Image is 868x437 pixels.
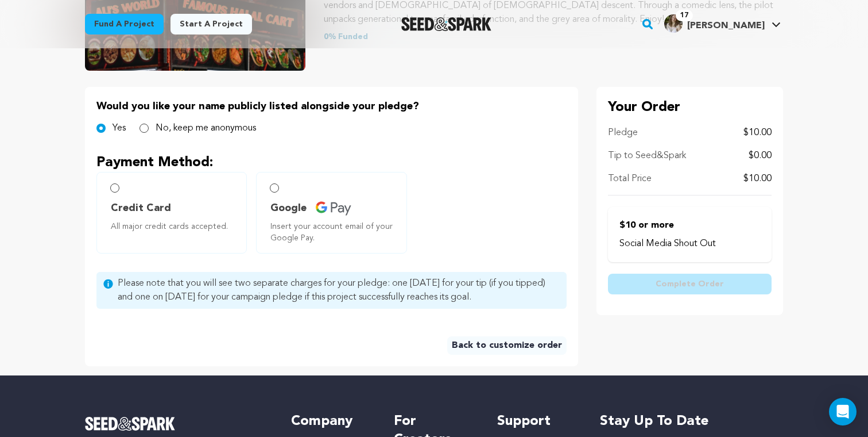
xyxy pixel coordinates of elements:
button: Complete Order [608,274,772,294]
span: Complete Order [656,278,724,290]
h5: Support [497,412,577,431]
label: Yes [113,121,126,135]
div: Open Intercom Messenger [829,398,857,425]
p: $10.00 [743,126,772,140]
div: Marvin L.'s Profile [664,14,765,33]
a: Seed&Spark Homepage [401,17,491,31]
img: 78077bfeadc8d2b3.jpg [664,14,683,33]
img: Seed&Spark Logo Dark Mode [401,17,491,31]
span: Google [270,200,307,216]
span: All major credit cards accepted. [111,221,237,232]
span: Credit Card [111,200,171,216]
p: $10 or more [619,218,760,232]
a: Seed&Spark Homepage [85,417,268,431]
a: Marvin L.'s Profile [662,12,783,33]
p: Tip to Seed&Spark [608,149,686,163]
span: Please note that you will see two separate charges for your pledge: one [DATE] for your tip (if y... [118,277,560,304]
span: Insert your account email of your Google Pay. [270,221,397,244]
img: Seed&Spark Logo [85,417,175,431]
img: credit card icons [316,201,351,216]
span: [PERSON_NAME] [687,21,765,30]
p: Total Price [608,172,652,186]
span: 17 [676,10,693,21]
a: Back to customize order [447,336,567,355]
span: Marvin L.'s Profile [662,12,783,36]
label: No, keep me anonymous [156,121,256,135]
h5: Stay up to date [600,412,783,431]
p: Your Order [608,98,772,117]
p: Pledge [608,126,638,140]
p: $0.00 [749,149,772,163]
a: Fund a project [85,14,164,34]
p: Payment Method: [96,154,567,172]
h5: Company [291,412,371,431]
p: Would you like your name publicly listed alongside your pledge? [96,98,567,114]
p: $10.00 [743,172,772,186]
a: Start a project [170,14,252,34]
p: Social Media Shout Out [619,237,760,251]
